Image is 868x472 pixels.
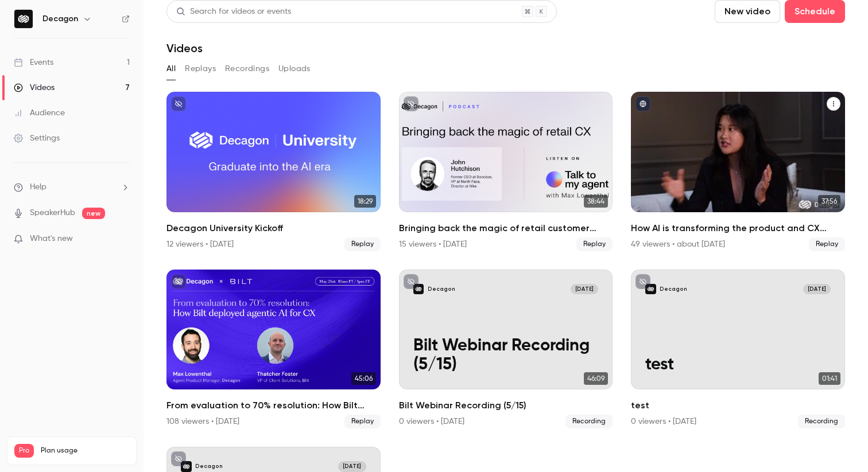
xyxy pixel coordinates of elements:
[14,57,53,68] div: Events
[181,461,192,472] img: Test
[41,446,129,455] span: Plan usage
[351,372,376,385] span: 45:06
[171,96,186,111] button: unpublished
[225,60,269,78] button: Recordings
[818,195,840,208] span: 37:56
[819,372,840,385] span: 01:41
[338,461,366,472] span: [DATE]
[344,237,381,251] span: Replay
[565,415,613,428] span: Recording
[645,284,656,295] img: test
[631,270,845,429] li: test
[14,181,130,193] li: help-dropdown-opener
[166,270,381,429] li: From evaluation to 70% resolution: How Bilt deployed agentic AI for CX
[166,239,234,250] div: 12 viewers • [DATE]
[185,60,216,78] button: Replays
[176,6,291,18] div: Search for videos or events
[584,372,608,385] span: 46:09
[399,221,613,235] h2: Bringing back the magic of retail customer experience
[82,208,105,219] span: new
[798,415,845,428] span: Recording
[354,195,376,208] span: 18:29
[399,92,613,251] a: 38:44Bringing back the magic of retail customer experience15 viewers • [DATE]Replay
[645,356,830,375] p: test
[660,286,687,293] p: Decagon
[14,444,34,458] span: Pro
[30,207,75,219] a: SpeakerHub
[166,221,381,235] h2: Decagon University Kickoff
[195,463,223,470] p: Decagon
[631,399,845,412] h2: test
[413,337,598,376] p: Bilt Webinar Recording (5/15)
[635,96,650,111] button: published
[166,60,176,78] button: All
[166,41,203,55] h1: Videos
[631,270,845,429] a: testDecagon[DATE]test01:41test0 viewers • [DATE]Recording
[399,270,613,429] a: Bilt Webinar Recording (5/15)Decagon[DATE]Bilt Webinar Recording (5/15)46:09Bilt Webinar Recordin...
[166,270,381,429] a: 45:06From evaluation to 70% resolution: How Bilt deployed agentic AI for CX108 viewers • [DATE]Re...
[171,451,186,466] button: unpublished
[631,92,845,251] li: How AI is transforming the product and CX partnership
[42,13,78,25] h6: Decagon
[30,181,46,193] span: Help
[278,60,311,78] button: Uploads
[116,234,130,244] iframe: Noticeable Trigger
[30,233,73,245] span: What's new
[631,221,845,235] h2: How AI is transforming the product and CX partnership
[631,92,845,251] a: 37:56How AI is transforming the product and CX partnership49 viewers • about [DATE]Replay
[571,284,598,295] span: [DATE]
[631,416,696,427] div: 0 viewers • [DATE]
[399,270,613,429] li: Bilt Webinar Recording (5/15)
[584,195,608,208] span: 38:44
[166,399,381,412] h2: From evaluation to 70% resolution: How Bilt deployed agentic AI for CX
[14,132,60,144] div: Settings
[399,92,613,251] li: Bringing back the magic of retail customer experience
[413,284,424,295] img: Bilt Webinar Recording (5/15)
[166,92,381,251] li: Decagon University Kickoff
[631,239,725,250] div: 49 viewers • about [DATE]
[399,239,467,250] div: 15 viewers • [DATE]
[404,274,418,289] button: unpublished
[14,82,55,93] div: Videos
[635,274,650,289] button: unpublished
[344,415,381,428] span: Replay
[166,92,381,251] a: 18:29Decagon University Kickoff12 viewers • [DATE]Replay
[803,284,831,295] span: [DATE]
[166,416,239,427] div: 108 viewers • [DATE]
[399,416,464,427] div: 0 viewers • [DATE]
[428,286,455,293] p: Decagon
[399,399,613,412] h2: Bilt Webinar Recording (5/15)
[576,237,613,251] span: Replay
[14,107,65,119] div: Audience
[14,10,33,28] img: Decagon
[404,96,418,111] button: unpublished
[809,237,845,251] span: Replay
[171,274,186,289] button: unpublished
